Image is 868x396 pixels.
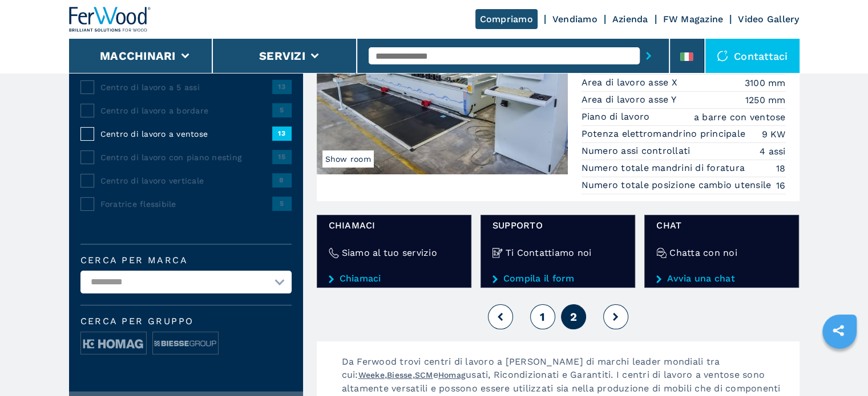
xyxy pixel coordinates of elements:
img: Siamo al tuo servizio [329,248,339,258]
a: Homag [438,370,466,379]
span: 5 [272,103,292,117]
p: Area di lavoro asse X [582,76,681,89]
p: Numero assi controllati [582,145,693,157]
button: submit-button [640,43,657,69]
span: Centro di lavoro a bordare [100,105,272,116]
em: 3100 mm [745,76,786,89]
img: Ti Contattiamo noi [492,248,503,258]
a: Biesse [387,370,413,379]
h4: Chatta con noi [669,246,737,259]
iframe: Chat [819,345,859,387]
span: Centro di lavoro verticale [100,175,272,186]
em: 4 assi [760,145,786,158]
span: Foratrice flessibile [100,198,272,210]
button: Servizi [259,49,305,63]
div: Contattaci [705,39,800,73]
span: Supporto [492,219,623,232]
span: Centro di lavoro a ventose [100,128,272,140]
h4: Siamo al tuo servizio [342,246,437,259]
em: 18 [776,162,786,175]
p: Potenza elettromandrino principale [582,128,749,140]
a: Compila il form [492,273,623,284]
em: 1250 mm [745,93,786,107]
span: 1 [540,310,545,324]
span: Centro di lavoro con piano nesting [100,152,272,163]
a: Compriamo [475,9,538,29]
a: Chiamaci [329,273,459,284]
img: image [81,332,146,355]
span: 15 [272,150,292,164]
img: Ferwood [69,7,151,32]
a: SCM [415,370,433,379]
span: Chiamaci [329,219,459,232]
p: Piano di lavoro [582,111,653,123]
em: 9 KW [762,128,786,141]
p: Numero totale posizione cambio utensile [582,179,774,191]
button: 2 [561,304,586,329]
button: Macchinari [100,49,176,63]
a: Video Gallery [738,14,799,25]
img: Chatta con noi [656,248,667,258]
label: Cerca per marca [80,256,292,265]
span: 5 [272,197,292,210]
span: 13 [272,126,292,140]
h4: Ti Contattiamo noi [506,246,592,259]
em: a barre con ventose [694,111,786,124]
span: 2 [570,310,576,324]
button: 1 [530,304,555,329]
a: Vendiamo [552,14,597,25]
a: Azienda [612,14,648,25]
em: 16 [776,179,786,192]
span: Cerca per Gruppo [80,317,292,326]
span: chat [656,219,787,232]
a: Avvia una chat [656,273,787,284]
span: Show room [322,150,374,168]
img: Contattaci [717,50,728,62]
p: Numero totale mandrini di foratura [582,162,748,174]
span: 13 [272,80,292,93]
a: sharethis [824,316,853,345]
a: Weeke [358,370,385,379]
a: FW Magazine [663,14,724,25]
span: Centro di lavoro a 5 assi [100,81,272,93]
span: 8 [272,173,292,187]
p: Area di lavoro asse Y [582,93,680,106]
img: image [153,332,218,355]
